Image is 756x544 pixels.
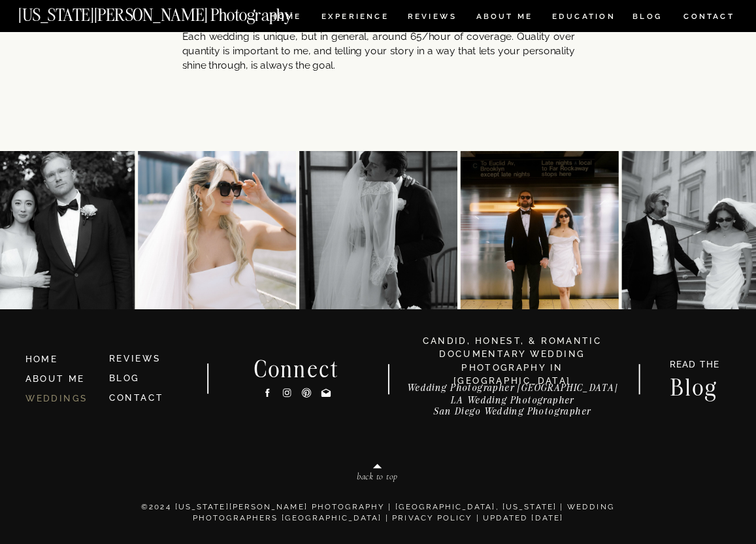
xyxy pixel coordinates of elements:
a: CONTACT [109,392,164,402]
p: ©2024 [US_STATE][PERSON_NAME] PHOTOGRAPHY | [GEOGRAPHIC_DATA], [US_STATE] | Wedding photographers... [127,501,629,526]
a: EDUCATION [551,12,617,23]
a: ABOUT ME [25,373,85,383]
a: READ THE [663,360,725,373]
h2: Connect [237,358,355,378]
a: ABOUT ME [476,12,533,23]
img: K&J [460,151,618,309]
h3: Wedding Photographer [GEOGRAPHIC_DATA] LA Wedding Photographer San Diego Wedding Photographer [400,382,624,424]
a: REVIEWS [109,354,161,364]
a: REVIEWS [408,12,455,23]
a: Wedding Photographer [GEOGRAPHIC_DATA]LA Wedding PhotographerSan Diego Wedding Photographer [400,382,624,424]
img: Anna & Felipe — embracing the moment, and the magic follows. [299,151,457,309]
img: Dina & Kelvin [138,151,296,309]
a: HOME [25,353,99,367]
a: Blog [658,376,731,396]
a: WEDDINGS [25,393,88,403]
a: CONTACT [683,9,735,23]
a: BLOG [633,12,663,23]
a: BLOG [109,373,139,382]
a: HOME [268,12,304,23]
a: Experience [321,12,387,23]
h3: candid, honest, & romantic Documentary Wedding photography in [GEOGRAPHIC_DATA] [406,335,618,375]
a: [US_STATE][PERSON_NAME] Photography [18,7,335,17]
a: back to top [303,472,452,486]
